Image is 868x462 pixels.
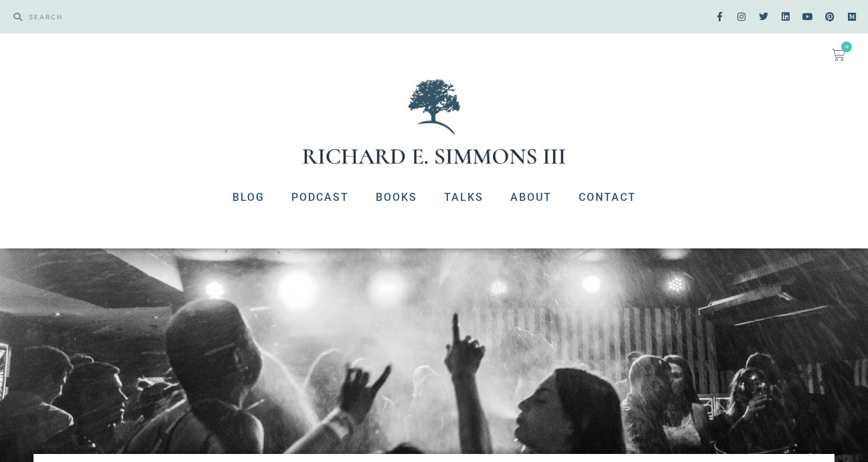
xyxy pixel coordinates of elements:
a: Podcast [278,180,362,215]
a: Contact [565,180,650,215]
span: 0 [841,42,852,52]
a: 0 [816,40,861,70]
a: Talks [431,180,497,215]
a: About [497,180,565,215]
a: Blog [219,180,278,215]
input: SEARCH [22,7,427,27]
a: Books [362,180,431,215]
